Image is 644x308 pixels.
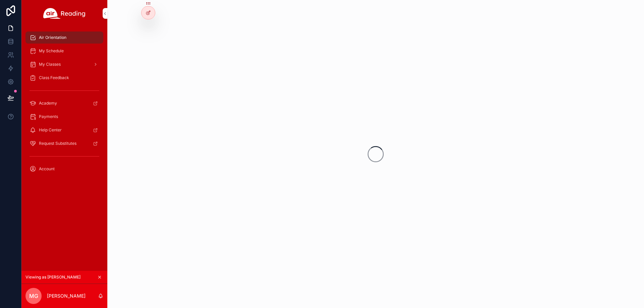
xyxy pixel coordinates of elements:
[39,166,55,172] span: Account
[47,293,86,299] p: [PERSON_NAME]
[39,101,57,106] span: Academy
[39,62,61,67] span: My Classes
[25,274,80,280] span: Viewing as [PERSON_NAME]
[39,141,76,146] span: Request Substitutes
[39,48,64,54] span: My Schedule
[25,124,103,136] a: Help Center
[25,137,103,149] a: Request Substitutes
[39,114,58,119] span: Payments
[39,75,69,80] span: Class Feedback
[25,111,103,123] a: Payments
[21,27,107,184] div: scrollable content
[25,72,103,84] a: Class Feedback
[43,8,86,19] img: App logo
[39,35,66,40] span: Air Orientation
[25,97,103,109] a: Academy
[25,45,103,57] a: My Schedule
[39,127,62,133] span: Help Center
[29,292,38,300] span: MG
[25,32,103,44] a: Air Orientation
[25,58,103,70] a: My Classes
[25,163,103,175] a: Account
